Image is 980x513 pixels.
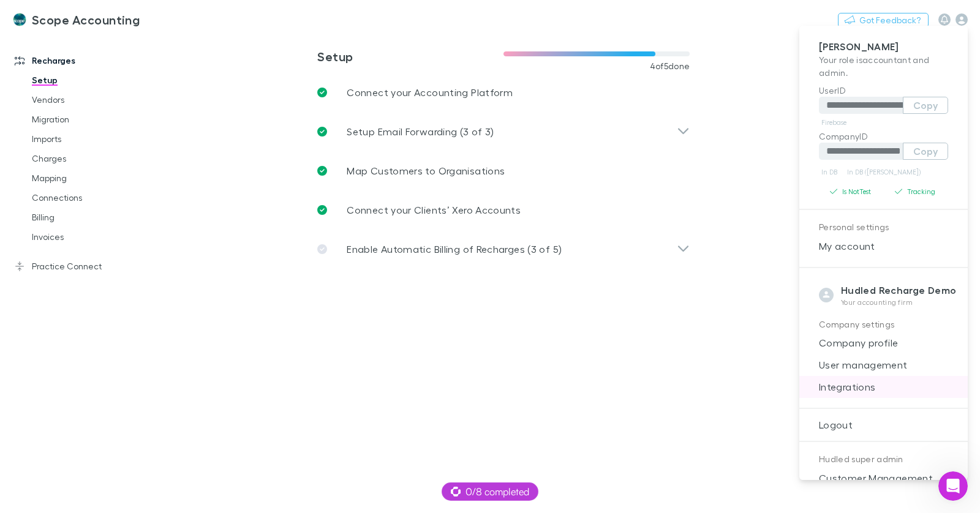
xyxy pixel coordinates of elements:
[809,471,958,485] span: Customer Management
[819,115,849,130] a: Firebase
[841,284,956,296] strong: Hudled Recharge Demo
[819,452,948,467] p: Hudled super admin
[809,239,958,253] span: My account
[10,427,21,438] span: neutral face reaction
[884,184,949,199] button: Tracking
[809,335,958,350] span: Company profile
[20,427,31,438] span: smiley reaction
[845,165,923,179] a: In DB ([PERSON_NAME])
[368,5,391,28] button: Collapse window
[819,220,948,235] p: Personal settings
[903,97,948,114] button: Copy
[819,40,948,53] p: [PERSON_NAME]
[819,53,948,79] p: Your role is accountant and admin .
[819,84,948,97] p: UserID
[10,427,21,438] span: 😐
[809,380,958,394] span: Integrations
[819,130,948,143] p: CompanyID
[938,471,968,501] iframe: Intercom live chat
[20,427,31,438] span: 😃
[819,317,948,332] p: Company settings
[903,143,948,160] button: Copy
[809,358,958,372] span: User management
[819,184,884,199] button: Is NotTest
[8,5,31,28] button: go back
[819,165,840,179] a: In DB
[391,5,413,27] div: Close
[841,298,956,307] p: Your accounting firm
[809,418,958,432] span: Logout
